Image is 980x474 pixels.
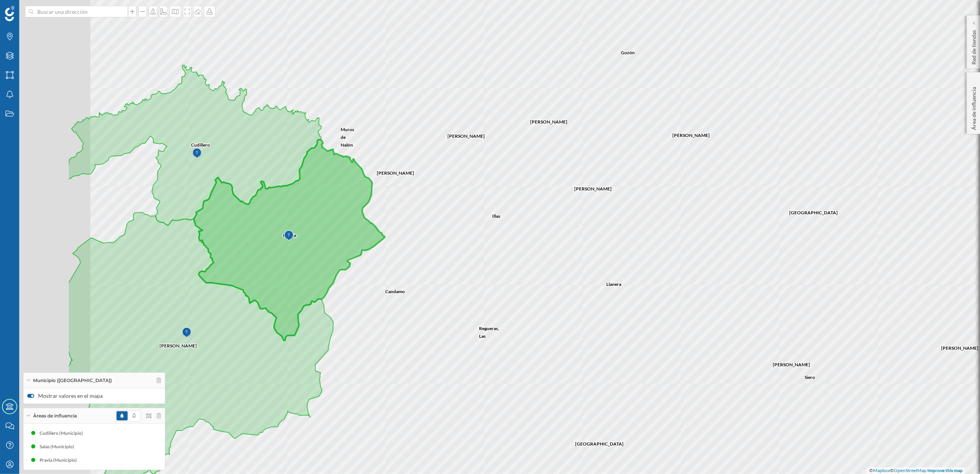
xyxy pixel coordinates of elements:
[181,325,191,340] img: Marker
[15,5,43,12] span: Soporte
[40,456,81,464] div: Pravia (Municipio)
[33,412,77,419] span: Áreas de influencia
[970,84,978,130] p: Área de influencia
[27,392,161,400] label: Mostrar valores en el mapa
[40,429,87,437] div: Cudillero (Municipio)
[192,146,201,161] img: Marker
[970,27,978,65] p: Red de tiendas
[873,467,890,473] a: Mapbox
[867,467,965,474] div: © ©
[5,6,15,21] img: Geoblink Logo
[894,467,927,473] a: OpenStreetMap
[40,443,78,451] div: Salas (Municipio)
[927,467,963,473] a: Improve this map
[284,228,293,244] img: Marker
[33,377,112,384] span: Municipio ([GEOGRAPHIC_DATA])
